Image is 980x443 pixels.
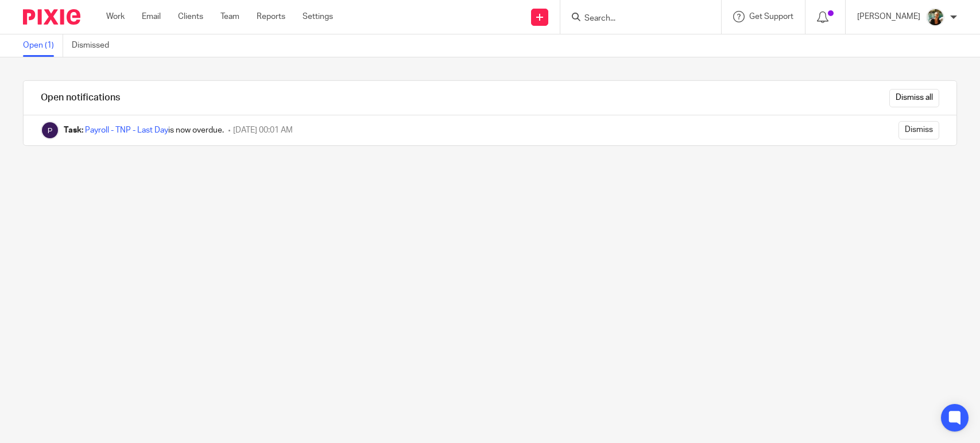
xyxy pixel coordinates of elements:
h1: Open notifications [41,92,120,104]
a: Open (1) [23,34,63,57]
input: Dismiss [898,121,939,139]
a: Clients [178,11,203,22]
a: Team [220,11,239,22]
a: Work [106,11,125,22]
input: Search [583,14,687,24]
input: Dismiss all [889,89,939,107]
a: Email [142,11,161,22]
a: Settings [303,11,333,22]
a: Dismissed [72,34,118,57]
p: [PERSON_NAME] [857,11,920,22]
div: is now overdue. [64,125,224,136]
b: Task: [64,126,83,134]
span: Get Support [749,13,793,21]
img: Pixie [23,9,80,25]
span: [DATE] 00:01 AM [233,126,293,134]
img: Pixie [41,121,59,139]
img: Photo2.jpg [926,8,944,26]
a: Reports [257,11,285,22]
a: Payroll - TNP - Last Day [85,126,168,134]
